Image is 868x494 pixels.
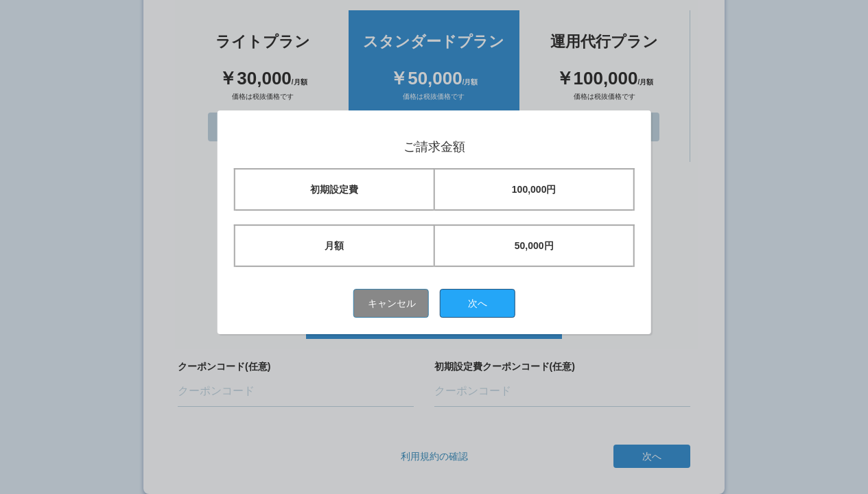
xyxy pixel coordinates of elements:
td: 初期設定費 [234,169,434,210]
h1: ご請求金額 [233,141,635,154]
td: 50,000円 [434,225,634,266]
td: 月額 [234,225,434,266]
td: 100,000円 [434,169,634,210]
button: キャンセル [353,289,429,318]
button: 次へ [440,289,515,318]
